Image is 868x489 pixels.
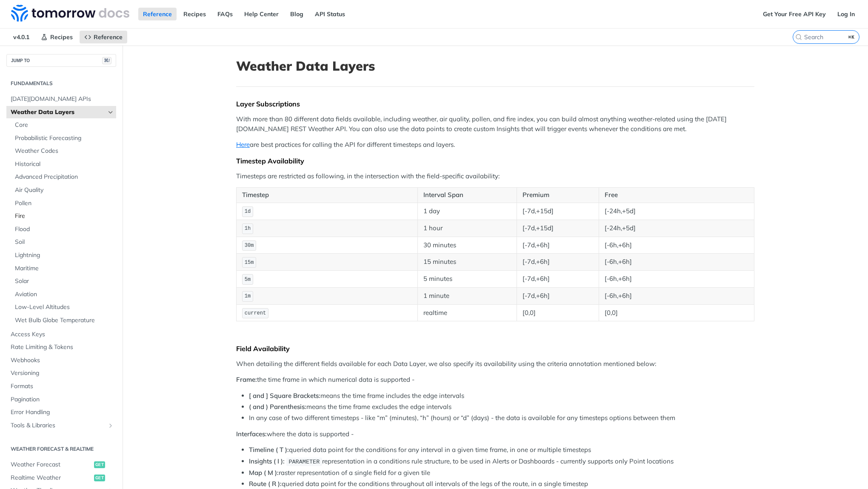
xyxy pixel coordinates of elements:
[11,171,116,183] a: Advanced Precipitation
[11,184,116,197] a: Air Quality
[94,33,123,41] span: Reference
[6,93,116,106] a: [DATE][DOMAIN_NAME] APIs
[107,109,114,116] button: Hide subpages for Weather Data Layers
[517,237,599,254] td: [-7d,+6h]
[417,254,517,271] td: 15 minutes
[11,5,129,22] img: Tomorrow.io Weather API Docs
[6,393,116,406] a: Pagination
[517,203,599,220] td: [-7d,+15d]
[11,395,114,404] span: Pagination
[237,188,418,203] th: Timestep
[236,100,754,108] div: Layer Subscriptions
[249,457,754,466] li: representation in a conditions rule structure, to be used in Alerts or Dashboards - currently sup...
[245,209,251,214] span: 1d
[249,480,282,488] strong: Route ( R ):
[417,188,517,203] th: Interval Span
[11,382,114,391] span: Formats
[245,243,254,249] span: 30m
[236,114,754,134] p: With more than 80 different data fields available, including weather, air quality, pollen, and fi...
[11,223,116,236] a: Flood
[11,95,114,103] span: [DATE][DOMAIN_NAME] APIs
[245,310,266,316] span: current
[517,287,599,304] td: [-7d,+6h]
[236,140,754,150] p: are best practices for calling the API for different timesteps and layers.
[6,354,116,367] a: Webhooks
[249,402,754,412] li: means the time frame excludes the edge intervals
[249,413,754,423] li: In any case of two different timesteps - like “m” (minutes), “h” (hours) or “d” (days) - the data...
[80,31,127,43] a: Reference
[11,119,116,132] a: Core
[6,341,116,354] a: Rate Limiting & Tokens
[6,406,116,419] a: Error Handling
[846,33,857,41] kbd: ⌘K
[50,33,73,41] span: Recipes
[15,238,114,246] span: Soil
[249,445,754,455] li: queried data point for the conditions for any interval in a given time frame, in one or multiple ...
[599,271,754,288] td: [-6h,+6h]
[758,8,831,20] a: Get Your Free API Key
[288,459,320,465] span: PARAMETER
[599,203,754,220] td: [-24h,+5d]
[15,264,114,273] span: Maritime
[249,446,289,454] strong: Timeline ( T ):
[15,134,114,143] span: Probabilistic Forecasting
[11,197,116,210] a: Pollen
[236,157,754,165] div: Timestep Availability
[15,173,114,181] span: Advanced Precipitation
[236,140,250,149] a: Here
[245,260,254,266] span: 15m
[417,304,517,321] td: realtime
[240,8,283,20] a: Help Center
[517,304,599,321] td: [0,0]
[236,429,754,439] p: where the data is supported -
[9,31,34,43] span: v4.0.1
[15,212,114,220] span: Fire
[236,58,754,74] h1: Weather Data Layers
[15,225,114,234] span: Flood
[15,186,114,194] span: Air Quality
[11,460,92,469] span: Weather Forecast
[6,445,116,453] h2: Weather Forecast & realtime
[417,203,517,220] td: 1 day
[11,132,116,145] a: Probabilistic Forecasting
[11,145,116,157] a: Weather Codes
[236,359,754,369] p: When detailing the different fields available for each Data Layer, we also specify its availabili...
[245,293,251,299] span: 1m
[11,210,116,223] a: Fire
[107,422,114,429] button: Show subpages for Tools & Libraries
[11,301,116,314] a: Low-Level Altitudes
[6,106,116,119] a: Weather Data LayersHide subpages for Weather Data Layers
[517,254,599,271] td: [-7d,+6h]
[11,421,105,430] span: Tools & Libraries
[6,380,116,393] a: Formats
[11,249,116,262] a: Lightning
[517,271,599,288] td: [-7d,+6h]
[236,344,754,353] div: Field Availability
[15,316,114,325] span: Wet Bulb Globe Temperature
[599,287,754,304] td: [-6h,+6h]
[179,8,211,20] a: Recipes
[310,8,350,20] a: API Status
[6,458,116,471] a: Weather Forecastget
[6,472,116,484] a: Realtime Weatherget
[236,430,267,438] strong: Interfaces:
[599,237,754,254] td: [-6h,+6h]
[6,328,116,341] a: Access Keys
[11,108,105,117] span: Weather Data Layers
[15,277,114,286] span: Solar
[236,375,257,383] strong: Frame:
[599,254,754,271] td: [-6h,+6h]
[249,391,754,401] li: means the time frame includes the edge intervals
[249,403,306,411] strong: ( and ) Parenthesis:
[15,199,114,208] span: Pollen
[417,271,517,288] td: 5 minutes
[236,172,754,181] p: Timesteps are restricted as following, in the intersection with the field-specific availability:
[417,287,517,304] td: 1 minute
[11,408,114,417] span: Error Handling
[6,54,116,67] button: JUMP TO⌘/
[15,303,114,312] span: Low-Level Altitudes
[245,277,251,283] span: 5m
[599,188,754,203] th: Free
[11,288,116,301] a: Aviation
[6,367,116,380] a: Versioning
